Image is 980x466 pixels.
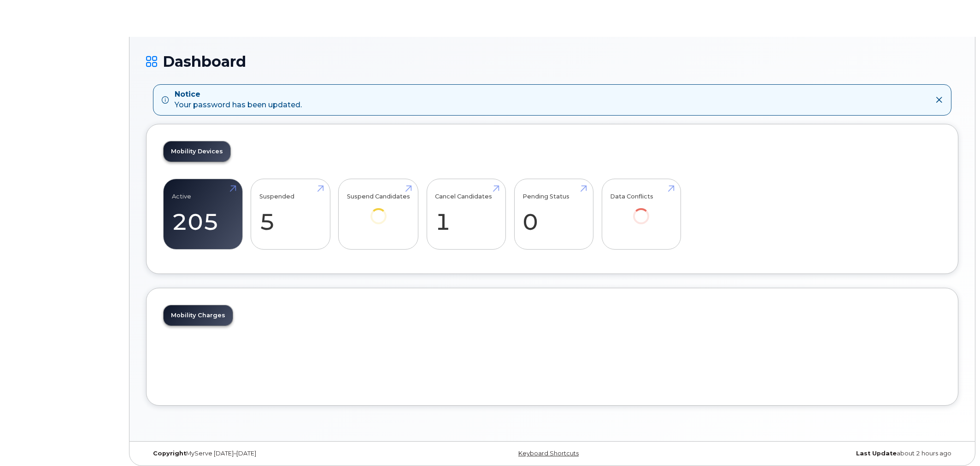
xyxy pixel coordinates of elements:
a: Cancel Candidates 1 [435,184,497,245]
a: Keyboard Shortcuts [518,450,579,457]
div: Your password has been updated. [175,89,302,111]
div: about 2 hours ago [687,450,958,457]
strong: Last Update [856,450,897,457]
a: Pending Status 0 [522,184,585,245]
div: MyServe [DATE]–[DATE] [146,450,417,457]
strong: Notice [175,89,302,100]
a: Mobility Devices [164,141,230,162]
a: Suspend Candidates [347,184,410,237]
strong: Copyright [153,450,186,457]
a: Mobility Charges [164,305,233,326]
a: Data Conflicts [610,184,672,237]
a: Active 205 [172,184,234,245]
h1: Dashboard [146,53,958,70]
a: Suspended 5 [259,184,322,245]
